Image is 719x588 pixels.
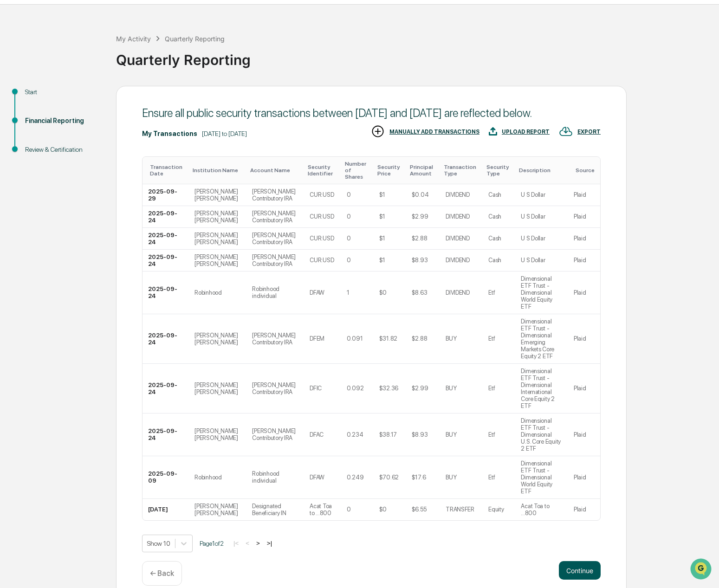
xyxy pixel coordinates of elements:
[347,431,363,438] div: 0.234
[521,257,545,264] div: U S Dollar
[202,130,247,137] div: [DATE] to [DATE]
[310,191,334,198] div: CUR:USD
[446,213,470,220] div: DIVIDEND
[446,506,474,513] div: TRANSFER
[568,499,600,520] td: Plaid
[143,250,189,271] td: 2025-09-24
[521,417,563,452] div: Dimensional ETF Trust - Dimensional U.S. Core Equity 2 ETF
[379,431,397,438] div: $38.17
[200,540,224,547] span: Page 1 of 2
[67,118,75,125] div: 🗄️
[246,250,304,271] td: [PERSON_NAME] Contributory IRA
[568,456,600,499] td: Plaid
[150,569,174,578] p: ← Back
[377,164,402,177] div: Toggle SortBy
[310,213,334,220] div: CUR:USD
[77,117,115,126] span: Attestations
[568,364,600,414] td: Plaid
[19,135,58,144] span: Data Lookup
[519,167,564,174] div: Toggle SortBy
[446,335,456,342] div: BUY
[379,191,385,198] div: $1
[347,191,351,198] div: 0
[143,456,189,499] td: 2025-09-09
[347,474,364,481] div: 0.249
[412,257,428,264] div: $8.93
[64,113,119,130] a: 🗄️Attestations
[486,164,512,177] div: Toggle SortBy
[194,427,241,441] div: [PERSON_NAME] [PERSON_NAME]
[489,124,497,138] img: UPLOAD REPORT
[310,257,334,264] div: CUR:USD
[246,499,304,520] td: Designated Beneficiary IN
[521,460,563,495] div: Dimensional ETF Trust - Dimensional World Equity ETF
[568,314,600,364] td: Plaid
[253,539,263,547] button: >
[194,332,241,346] div: [PERSON_NAME] [PERSON_NAME]
[412,289,428,296] div: $8.63
[412,213,428,220] div: $2.99
[9,118,17,125] div: 🖐️
[194,503,241,517] div: [PERSON_NAME] [PERSON_NAME]
[143,314,189,364] td: 2025-09-24
[158,74,169,85] button: Start new chat
[446,474,456,481] div: BUY
[9,19,169,34] p: How can we help?
[521,503,563,517] div: Acat Toa to ...800
[142,106,601,120] div: Ensure all public security transactions between [DATE] and [DATE] are reflected below.
[446,431,456,438] div: BUY
[347,289,350,296] div: 1
[142,130,197,137] div: My Transactions
[446,385,456,392] div: BUY
[488,506,504,513] div: Equity
[310,385,322,392] div: DFIC
[194,188,241,202] div: [PERSON_NAME] [PERSON_NAME]
[194,253,241,267] div: [PERSON_NAME] [PERSON_NAME]
[165,35,225,43] div: Quarterly Reporting
[143,206,189,228] td: 2025-09-24
[194,232,241,246] div: [PERSON_NAME] [PERSON_NAME]
[231,539,241,547] button: |<
[243,539,252,547] button: <
[143,228,189,250] td: 2025-09-24
[379,385,398,392] div: $32.36
[488,235,501,242] div: Cash
[379,289,387,296] div: $0
[246,364,304,414] td: [PERSON_NAME] Contributory IRA
[502,129,550,135] div: UPLOAD REPORT
[521,235,545,242] div: U S Dollar
[310,289,324,296] div: DFAW
[347,213,351,220] div: 0
[32,71,152,80] div: Start new chat
[412,431,428,438] div: $8.93
[246,184,304,206] td: [PERSON_NAME] Contributory IRA
[194,474,222,481] div: Robinhood
[412,235,428,242] div: $2.88
[193,167,243,174] div: Toggle SortBy
[379,257,385,264] div: $1
[25,116,101,126] div: Financial Reporting
[568,206,600,228] td: Plaid
[521,318,563,360] div: Dimensional ETF Trust - Dimensional Emerging Markets Core Equity 2 ETF
[689,557,714,582] iframe: Open customer support
[521,275,563,310] div: Dimensional ETF Trust - Dimensional World Equity ETF
[488,289,495,296] div: Etf
[576,167,596,174] div: Toggle SortBy
[246,228,304,250] td: [PERSON_NAME] Contributory IRA
[568,414,600,456] td: Plaid
[412,191,429,198] div: $0.04
[410,164,436,177] div: Toggle SortBy
[568,271,600,314] td: Plaid
[488,213,501,220] div: Cash
[308,164,337,177] div: Toggle SortBy
[347,257,351,264] div: 0
[310,235,334,242] div: CUR:USD
[116,44,714,68] div: Quarterly Reporting
[488,191,501,198] div: Cash
[412,385,428,392] div: $2.99
[65,157,112,164] a: Powered byPylon
[521,213,545,220] div: U S Dollar
[194,210,241,224] div: [PERSON_NAME] [PERSON_NAME]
